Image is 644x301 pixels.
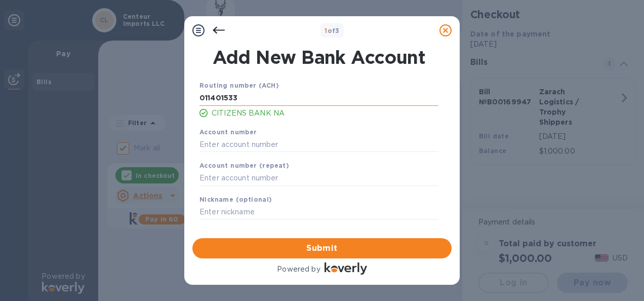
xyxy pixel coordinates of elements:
[193,47,445,68] h1: Add New Bank Account
[199,128,257,136] b: Account number
[325,262,367,275] img: Logo
[212,108,438,119] p: CITIZENS BANK NA
[199,91,438,106] input: Enter routing number
[199,205,438,220] input: Enter nickname
[199,171,438,186] input: Enter account number
[325,27,327,34] span: 1
[192,238,452,258] button: Submit
[199,137,438,152] input: Enter account number
[200,242,444,254] span: Submit
[199,82,279,89] b: Routing number (ACH)
[325,27,340,34] b: of 3
[199,196,272,203] b: Nickname (optional)
[277,264,320,275] p: Powered by
[199,162,289,169] b: Account number (repeat)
